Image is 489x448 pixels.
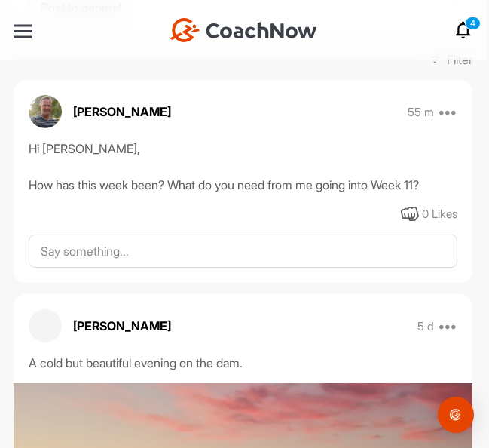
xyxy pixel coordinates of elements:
[29,95,62,128] img: avatar
[465,17,481,30] p: 4
[170,18,317,42] img: CoachNow
[29,354,457,372] div: A cold but beautiful evening on the dam.
[417,319,434,334] p: 5 d
[73,317,171,335] p: [PERSON_NAME]
[408,105,434,120] p: 55 m
[422,206,457,223] div: 0 Likes
[73,103,171,121] p: [PERSON_NAME]
[438,397,474,433] div: Open Intercom Messenger
[29,140,457,194] div: Hi [PERSON_NAME], How has this week been? What do you need from me going into Week 11?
